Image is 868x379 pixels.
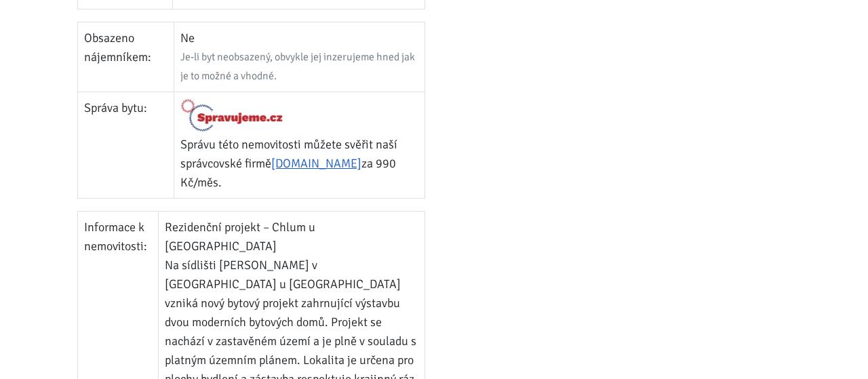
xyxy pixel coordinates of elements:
a: [DOMAIN_NAME] [271,156,361,171]
td: Správa bytu: [77,92,174,199]
p: Správu této nemovitosti můžete svěřit naší správcovské firmě za 990 Kč/měs. [180,135,418,192]
img: Logo Spravujeme.cz [180,98,284,132]
td: Obsazeno nájemníkem: [77,22,174,92]
div: Je-li byt neobsazený, obvykle jej inzerujeme hned jak je to možné a vhodné. [180,47,418,85]
td: Ne [174,22,425,92]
